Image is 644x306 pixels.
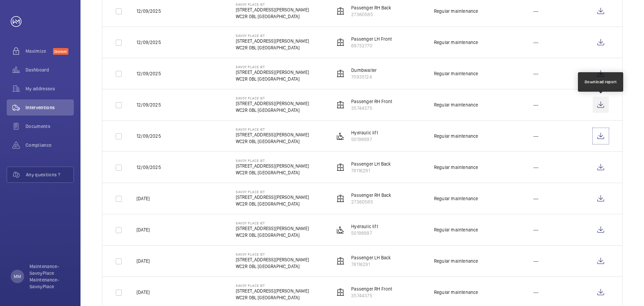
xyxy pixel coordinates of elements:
[236,131,309,138] p: [STREET_ADDRESS][PERSON_NAME]
[30,263,70,290] p: Maintenance-SavoyPlace Maintenance-SavoyPlace
[137,101,161,108] p: 12/09/2025
[533,39,539,46] p: ---
[351,254,391,261] p: Passenger LH Back
[25,85,74,92] span: My addresses
[236,225,309,232] p: [STREET_ADDRESS][PERSON_NAME]
[336,38,344,46] img: elevator.svg
[236,169,309,176] p: WC2R 0BL [GEOGRAPHIC_DATA]
[236,127,309,131] p: Savoy Place IET
[434,39,478,46] div: Regular maintenance
[533,133,539,139] p: ---
[434,289,478,296] div: Regular maintenance
[236,294,309,301] p: WC2R 0BL [GEOGRAPHIC_DATA]
[336,163,344,171] img: elevator.svg
[137,8,161,14] p: 12/09/2025
[533,289,539,296] p: ---
[236,107,309,114] p: WC2R 0BL [GEOGRAPHIC_DATA]
[236,256,309,263] p: [STREET_ADDRESS][PERSON_NAME]
[533,101,539,108] p: ---
[585,79,617,85] div: Download report
[434,164,478,171] div: Regular maintenance
[25,104,74,111] span: Interventions
[236,13,309,20] p: WC2R 0BL [GEOGRAPHIC_DATA]
[236,190,309,194] p: Savoy Place IET
[236,288,309,294] p: [STREET_ADDRESS][PERSON_NAME]
[236,221,309,225] p: Savoy Place IET
[351,199,391,205] p: 27360585
[336,101,344,109] img: elevator.svg
[351,36,392,42] p: Passenger LH Front
[351,98,392,105] p: Passenger RH Front
[434,226,478,233] div: Regular maintenance
[434,133,478,139] div: Regular maintenance
[351,74,377,80] p: 70935124
[533,195,539,202] p: ---
[351,230,378,236] p: 50198997
[351,42,392,49] p: 69732770
[14,273,21,280] p: MM
[236,6,309,13] p: [STREET_ADDRESS][PERSON_NAME]
[236,194,309,201] p: [STREET_ADDRESS][PERSON_NAME]
[351,105,392,112] p: 35744375
[351,161,391,167] p: Passenger LH Back
[236,252,309,256] p: Savoy Place IET
[434,101,478,108] div: Regular maintenance
[533,164,539,171] p: ---
[236,201,309,207] p: WC2R 0BL [GEOGRAPHIC_DATA]
[336,7,344,15] img: elevator.svg
[434,195,478,202] div: Regular maintenance
[137,39,161,46] p: 12/09/2025
[336,226,344,234] img: platform_lift.svg
[533,70,539,77] p: ---
[236,69,309,76] p: [STREET_ADDRESS][PERSON_NAME]
[351,67,377,74] p: Dumbwaiter
[137,289,150,296] p: [DATE]
[236,159,309,163] p: Savoy Place IET
[336,257,344,265] img: elevator.svg
[25,142,74,148] span: Compliance
[434,8,478,14] div: Regular maintenance
[351,167,391,174] p: 78116291
[137,226,150,233] p: [DATE]
[236,138,309,145] p: WC2R 0BL [GEOGRAPHIC_DATA]
[236,2,309,6] p: Savoy Place IET
[25,48,53,54] span: Maximize
[236,38,309,44] p: [STREET_ADDRESS][PERSON_NAME]
[336,132,344,140] img: platform_lift.svg
[236,76,309,82] p: WC2R 0BL [GEOGRAPHIC_DATA]
[236,283,309,288] p: Savoy Place IET
[351,261,391,268] p: 78116291
[434,258,478,264] div: Regular maintenance
[434,70,478,77] div: Regular maintenance
[236,100,309,107] p: [STREET_ADDRESS][PERSON_NAME]
[336,70,344,78] img: elevator.svg
[236,44,309,51] p: WC2R 0BL [GEOGRAPHIC_DATA]
[533,258,539,264] p: ---
[351,286,392,292] p: Passenger RH Front
[236,232,309,238] p: WC2R 0BL [GEOGRAPHIC_DATA]
[25,123,74,130] span: Documents
[533,8,539,14] p: ---
[351,11,391,18] p: 27360585
[137,195,150,202] p: [DATE]
[351,4,391,11] p: Passenger RH Back
[137,70,161,77] p: 12/09/2025
[351,192,391,199] p: Passenger RH Back
[25,67,74,73] span: Dashboard
[336,194,344,203] img: elevator.svg
[26,171,73,178] span: Any questions ?
[137,133,161,139] p: 12/09/2025
[351,129,378,136] p: Hydraulic lift
[351,223,378,230] p: Hydraulic lift
[351,136,378,143] p: 50198997
[53,48,68,55] span: Discover
[236,34,309,38] p: Savoy Place IET
[137,258,150,264] p: [DATE]
[533,226,539,233] p: ---
[137,164,161,171] p: 12/09/2025
[336,288,344,296] img: elevator.svg
[236,65,309,69] p: Savoy Place IET
[236,96,309,100] p: Savoy Place IET
[236,263,309,270] p: WC2R 0BL [GEOGRAPHIC_DATA]
[351,292,392,299] p: 35744375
